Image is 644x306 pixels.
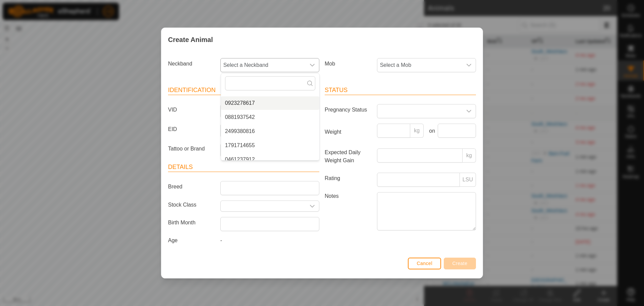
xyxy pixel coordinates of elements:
li: 1791714655 [221,139,319,152]
button: Create [444,258,476,269]
span: 0923278617 [225,99,255,107]
label: on [426,127,435,135]
p-inputgroup-addon: kg [410,124,424,138]
label: Age [165,236,218,245]
label: Stock Class [165,201,218,209]
label: Weight [322,124,374,140]
li: 0881937542 [221,111,319,124]
header: Identification [168,86,319,95]
label: Expected Daily Weight Gain [322,148,374,165]
label: Pregnancy Status [322,104,374,116]
label: Neckband [165,58,218,70]
span: - [220,237,222,243]
label: Rating [322,173,374,184]
label: Mob [322,58,374,70]
header: Status [325,86,476,95]
p-inputgroup-addon: kg [463,148,476,163]
span: 0881937542 [225,113,255,121]
span: 1791714655 [225,141,255,149]
label: EID [165,124,218,135]
p-inputgroup-addon: LSU [460,173,476,187]
span: Select a Mob [377,58,462,72]
li: 0461237912 [221,153,319,166]
label: Birth Month [165,217,218,228]
span: Create Animal [168,35,213,45]
span: 2499380816 [225,127,255,135]
div: dropdown trigger [462,104,476,118]
label: Notes [322,192,374,230]
span: 0461237912 [225,156,255,164]
div: dropdown trigger [306,201,319,211]
div: dropdown trigger [306,58,319,72]
header: Details [168,163,319,172]
label: Tattoo or Brand [165,143,218,155]
li: 2499380816 [221,125,319,138]
span: Select a Neckband [221,58,306,72]
span: Create [452,261,468,266]
div: dropdown trigger [462,58,476,72]
li: 0923278617 [221,96,319,110]
label: VID [165,104,218,116]
label: Breed [165,181,218,192]
button: Cancel [408,258,441,269]
span: Cancel [417,261,432,266]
